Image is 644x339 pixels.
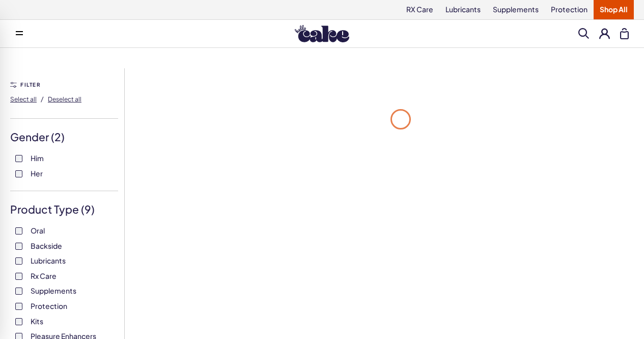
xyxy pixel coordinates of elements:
input: Oral [15,227,22,234]
input: Supplements [15,288,22,295]
span: Lubricants [31,254,66,267]
span: Backside [31,239,62,252]
span: Oral [31,224,45,237]
span: Select all [10,95,37,103]
input: Her [15,170,22,177]
span: Protection [31,299,67,312]
input: Him [15,155,22,162]
input: Lubricants [15,257,22,265]
span: / [41,94,44,103]
button: Select all [10,91,37,107]
input: Kits [15,318,22,325]
span: Deselect all [48,95,81,103]
button: Deselect all [48,91,81,107]
span: Her [31,167,43,180]
span: Supplements [31,284,76,297]
input: Backside [15,243,22,250]
span: Kits [31,315,43,328]
img: Hello Cake [295,25,349,42]
span: Him [31,151,44,165]
span: Rx Care [31,269,57,282]
input: Protection [15,303,22,310]
input: Rx Care [15,273,22,280]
